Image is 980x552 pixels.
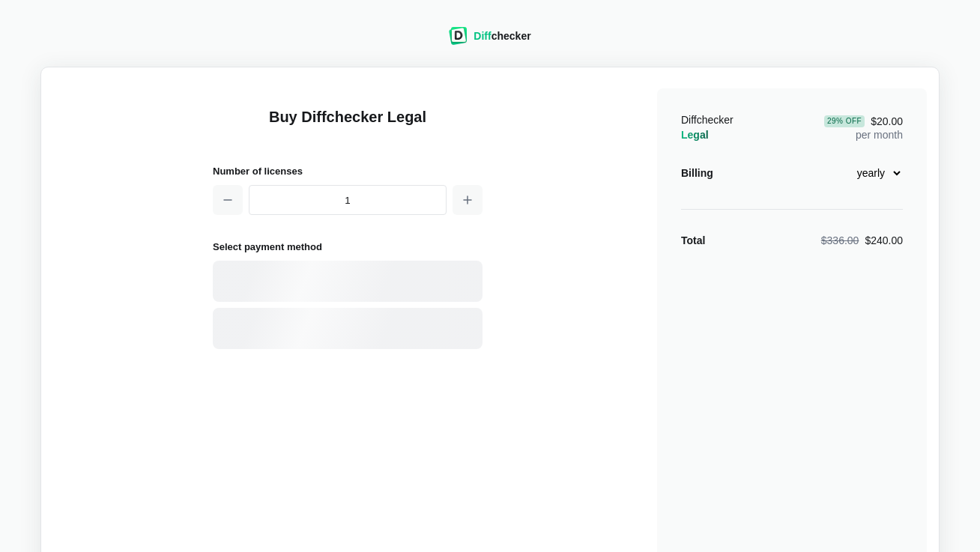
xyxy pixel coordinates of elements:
[681,129,709,141] span: Legal
[249,185,447,215] input: 1
[213,163,483,179] h2: Number of licenses
[213,239,483,255] h2: Select payment method
[821,234,859,246] span: $336.00
[474,28,530,43] div: checker
[681,166,713,181] div: Billing
[474,30,491,42] span: Diff
[449,27,468,45] img: Diffchecker logo
[681,234,705,246] strong: Total
[824,112,903,142] div: per month
[824,115,865,127] div: 29 % Off
[449,35,530,47] a: Diffchecker logoDiffchecker
[821,233,903,248] div: $240.00
[213,106,483,145] h1: Buy Diffchecker Legal
[681,114,734,126] span: Diffchecker
[824,115,903,127] span: $20.00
